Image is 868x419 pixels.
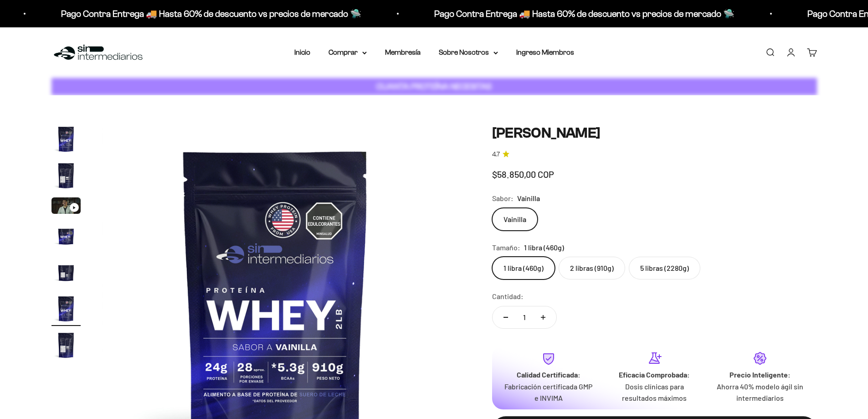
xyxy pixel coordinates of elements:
[51,197,81,217] button: Ir al artículo 3
[385,48,421,56] a: Membresía
[51,258,81,290] button: Ir al artículo 5
[492,150,500,160] span: 4.7
[57,6,358,21] p: Pago Contra Entrega 🚚 Hasta 60% de descuento vs precios de mercado 🛸
[51,294,81,323] img: Proteína Whey - Vainilla
[492,150,817,160] a: 4.74.7 de 5.0 estrellas
[492,290,524,302] label: Cantidad:
[619,370,690,379] strong: Eficacia Comprobada:
[51,258,81,287] img: Proteína Whey - Vainilla
[517,370,580,379] strong: Calidad Certificada:
[51,331,81,360] img: Proteína Whey - Vainilla
[51,124,81,154] img: Proteína Whey - Vainilla
[729,370,791,379] strong: Precio Inteligente:
[51,124,81,156] button: Ir al artículo 1
[51,161,81,190] img: Proteína Whey - Vainilla
[51,331,81,362] button: Ir al artículo 7
[524,242,564,253] span: 1 libra (460g)
[376,82,492,91] strong: CUANTA PROTEÍNA NECESITAS
[503,381,594,404] p: Fabricación certificada GMP e INVIMA
[51,161,81,193] button: Ir al artículo 2
[609,381,700,404] p: Dosis clínicas para resultados máximos
[439,47,498,58] summary: Sobre Nosotros
[329,47,367,58] summary: Comprar
[517,192,540,204] span: Vainilla
[51,221,81,250] img: Proteína Whey - Vainilla
[492,124,817,142] h1: [PERSON_NAME]
[530,306,556,328] button: Aumentar cantidad
[714,381,806,404] p: Ahorra 40% modelo ágil sin intermediarios
[492,242,520,253] legend: Tamaño:
[493,306,519,328] button: Reducir cantidad
[492,167,554,181] sale-price: $58.850,00 COP
[492,192,514,204] legend: Sabor:
[51,221,81,253] button: Ir al artículo 4
[294,48,310,56] a: Inicio
[431,6,731,21] p: Pago Contra Entrega 🚚 Hasta 60% de descuento vs precios de mercado 🛸
[51,294,81,326] button: Ir al artículo 6
[516,48,574,56] a: Ingreso Miembros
